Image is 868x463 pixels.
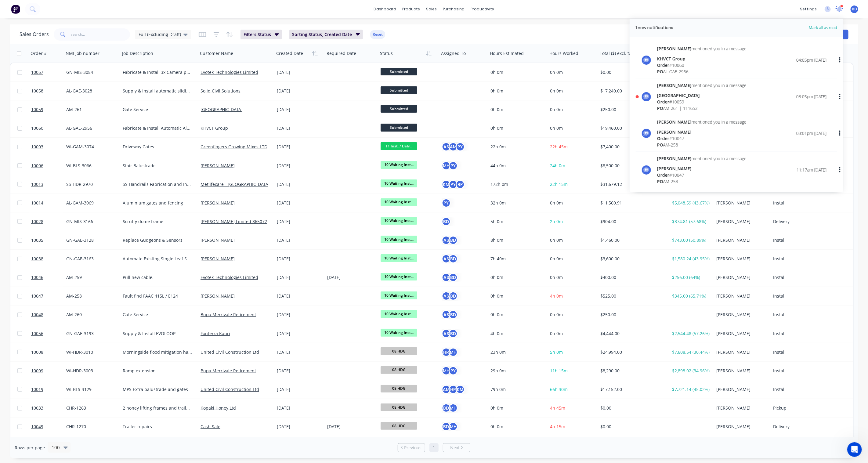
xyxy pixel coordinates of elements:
span: 0h 0m [550,107,563,112]
a: [PERSON_NAME] [201,163,235,168]
div: PY [456,142,465,151]
div: Install [773,200,811,206]
span: 10019 [31,386,43,392]
div: $31,679.12 [600,181,664,187]
span: Sorting: Status, Created Date [292,31,352,38]
div: AM [449,142,458,151]
div: Install [773,293,811,299]
div: # 10047 [657,172,747,178]
a: Page 1 is your current page [429,443,439,452]
a: 10006 [31,157,66,175]
div: KM [456,385,465,394]
div: [PERSON_NAME] [657,165,747,172]
span: 10033 [31,405,43,411]
span: Mark all as read [787,25,837,31]
span: 10049 [31,424,43,430]
a: 10048 [31,306,66,324]
span: 10056 [31,331,43,337]
div: Total ($) excl. tax [600,50,634,56]
div: Job Description [122,50,153,56]
div: BD [442,217,451,226]
div: [PERSON_NAME] [716,200,766,206]
a: Bupa Merrivale Retirement [201,368,256,374]
div: [PERSON_NAME] [716,256,766,262]
div: [PERSON_NAME] [657,129,747,135]
button: Filters:Status [241,30,282,39]
span: 10 Waiting Inst... [381,198,417,206]
span: Submitted [381,68,417,75]
div: $1,580.24 (43.95%) [672,256,710,262]
div: GN-GAE-3193 [66,331,115,337]
div: mentioned you in a message [657,155,747,162]
button: ASBD [442,329,458,338]
div: PY [449,366,458,375]
div: BD [449,329,458,338]
div: $525.00 [600,293,664,299]
div: Fault find FAAC 415L / E124 [123,293,192,299]
span: [PERSON_NAME] [657,156,692,161]
div: HR [442,348,451,357]
div: GN-GAE-3163 [66,256,115,262]
button: HRMH [442,348,458,357]
div: AL-GAE-3028 [66,88,115,94]
span: Submitted [381,105,417,113]
a: 10008 [31,343,66,361]
div: purchasing [440,5,468,14]
a: 10046 [31,268,66,287]
span: 10013 [31,181,43,187]
div: NMI Job number [66,50,99,56]
span: 10 Waiting Inst... [381,254,417,262]
div: settings [797,5,820,14]
a: 10047 [31,287,66,305]
div: MH [449,403,458,413]
div: $250.00 [600,312,664,318]
div: [DATE] [277,181,322,187]
a: 10060 [31,119,66,137]
a: 10059 [31,100,66,119]
div: AS [442,291,451,301]
div: SS Handrails Fabrication and Install [123,181,192,187]
input: Search... [71,28,130,41]
div: mentioned you in a message [657,82,747,89]
a: 10028 [31,212,66,231]
button: ASBD [442,236,458,245]
a: 10038 [31,250,66,268]
a: Cash Sale [201,424,220,429]
div: MH [449,348,458,357]
span: PO [657,105,663,111]
div: 32h 0m [490,200,542,206]
div: Fabricate & Install 3x Camera poles [123,69,192,75]
a: [PERSON_NAME] [201,293,235,299]
a: 10003 [31,138,66,156]
div: $17,240.00 [600,88,664,94]
div: [DATE] [277,293,322,299]
div: Install [773,237,811,243]
span: 10047 [31,293,43,299]
div: 22h 0m [490,144,542,150]
div: [GEOGRAPHIC_DATA] [657,92,747,99]
div: Hours Estimated [490,50,524,56]
a: KHVCT Group [201,125,228,131]
a: 10035 [31,231,66,249]
div: Fabricate & Install Automatic Aluminium Sliding Gate [123,125,192,131]
div: [DATE] [277,237,322,243]
span: 4h 0m [550,293,563,299]
button: ASBD [442,273,458,282]
div: [DATE] [277,88,322,94]
div: $250.00 [600,107,664,113]
span: 0h 0m [550,237,563,243]
a: 10019 [31,380,66,399]
a: Evotek Technologies Limited [201,69,258,75]
a: Evotek Technologies Limited [201,274,258,280]
a: Kopaki Honey Ltd [201,405,236,411]
div: GN-MIS-3166 [66,219,115,225]
span: 10028 [31,219,43,225]
div: [PERSON_NAME] [716,293,766,299]
div: BD [442,422,451,431]
button: Reset [370,30,385,39]
a: dashboard [371,5,400,14]
div: MH [442,366,451,375]
div: 03:05pm [DATE] [796,93,826,100]
div: $5,048.59 (43.67%) [672,200,710,206]
div: BD [449,236,458,245]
